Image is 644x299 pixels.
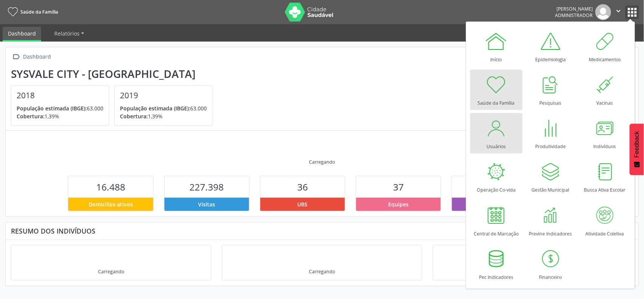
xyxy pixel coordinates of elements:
a: Previne Indicadores [524,200,577,241]
span: 16.488 [96,181,125,193]
a: Pesquisas [524,70,577,110]
a: Atividade Coletiva [579,200,631,241]
a: Busca Ativa Escolar [579,156,631,197]
a: Medicamentos [579,26,631,67]
a: Pec Indicadores [470,244,523,284]
div: [PERSON_NAME] [555,6,593,12]
p: 63.000 [120,104,207,112]
a: Usuários [470,113,523,153]
span: UBS [298,200,308,208]
a: Produtividade [524,113,577,153]
i:  [614,7,622,15]
span: Relatórios [54,30,80,37]
a: Relatórios [49,27,89,40]
a: Financeiro [524,244,577,284]
a: Saúde da Família [5,6,58,18]
span: População estimada (IBGE): [120,105,190,112]
a: Epidemiologia [524,26,577,67]
span: Feedback [633,131,640,158]
a: Dashboard [3,27,41,42]
a: Indivíduos [579,113,631,153]
span: Domicílios ativos [89,200,133,208]
span: Saúde da Família [20,9,58,15]
h4: 2019 [120,91,207,100]
a: Operação Co-vida [470,156,523,197]
a: Início [470,26,523,67]
div: Carregando [98,268,124,275]
div: Resumo dos indivíduos [11,227,633,235]
a: Saúde da Família [470,70,523,110]
i:  [11,51,22,62]
span: População estimada (IBGE): [17,105,87,112]
div: Carregando [309,159,335,165]
span: Equipes [388,200,409,208]
p: 63.000 [17,104,103,112]
div: Carregando [309,268,335,275]
div: Dashboard [22,51,52,62]
span: Cobertura: [120,113,148,120]
a: Gestão Municipal [524,156,577,197]
button: Feedback - Mostrar pesquisa [630,124,644,175]
a:  Dashboard [11,51,52,62]
a: Central de Marcação [470,200,523,241]
p: 1,39% [17,112,103,120]
h4: 2018 [17,91,103,100]
a: Vacinas [579,70,631,110]
div: Sysvale City - [GEOGRAPHIC_DATA] [11,68,218,80]
span: Cobertura: [17,113,45,120]
span: 36 [297,181,308,193]
span: Administrador [555,12,593,19]
button: apps [626,6,639,19]
span: Visitas [198,200,215,208]
span: 37 [393,181,404,193]
button:  [611,4,626,20]
img: img [595,4,611,20]
p: 1,39% [120,112,207,120]
span: 227.398 [189,181,224,193]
